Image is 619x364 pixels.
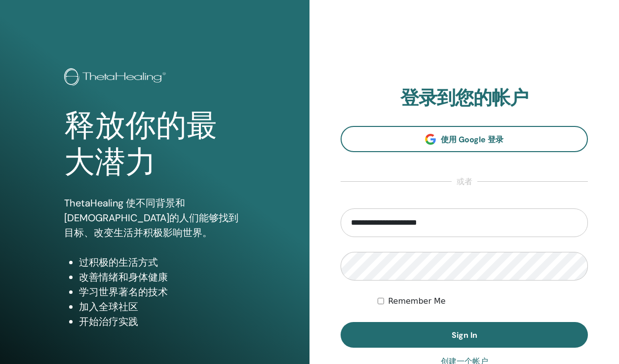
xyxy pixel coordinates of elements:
[64,196,246,240] p: ThetaHealing 使不同背景和[DEMOGRAPHIC_DATA]的人们能够找到目标、改变生活并积极影响世界。
[79,255,246,270] li: 过积极的生活方式
[452,176,477,188] span: 或者
[452,330,477,340] span: Sign In
[79,284,246,299] li: 学习世界著名的技术
[388,295,446,307] label: Remember Me
[441,134,503,145] span: 使用 Google 登录
[341,322,588,348] button: Sign In
[378,295,588,307] div: Keep me authenticated indefinitely or until I manually logout
[79,270,246,284] li: 改善情绪和身体健康
[341,87,588,110] h2: 登录到您的帐户
[341,126,588,152] a: 使用 Google 登录
[79,314,246,329] li: 开始治疗实践
[79,299,246,314] li: 加入全球社区
[64,108,246,181] h1: 释放你的最大潜力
